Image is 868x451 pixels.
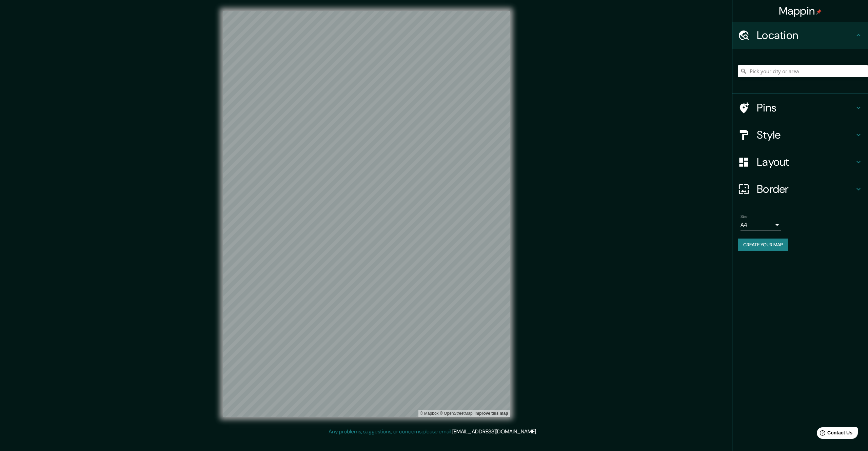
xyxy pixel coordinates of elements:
[732,22,868,49] div: Location
[738,65,868,77] input: Pick your city or area
[440,411,473,416] a: OpenStreetMap
[757,182,854,196] h4: Border
[741,214,748,220] label: Size
[741,220,781,230] div: A4
[420,411,439,416] a: Mapbox
[779,4,822,18] h4: Mappin
[732,176,868,203] div: Border
[757,155,854,169] h4: Layout
[816,9,822,15] img: pin-icon.png
[757,128,854,142] h4: Style
[474,411,508,416] a: Map feedback
[757,101,854,115] h4: Pins
[732,94,868,121] div: Pins
[537,428,538,436] div: .
[757,28,854,42] h4: Location
[452,428,536,435] a: [EMAIL_ADDRESS][DOMAIN_NAME]
[223,11,510,417] canvas: Map
[732,121,868,148] div: Style
[738,239,788,251] button: Create your map
[538,428,539,436] div: .
[732,148,868,176] div: Layout
[808,425,861,444] iframe: Help widget launcher
[329,428,537,436] p: Any problems, suggestions, or concerns please email .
